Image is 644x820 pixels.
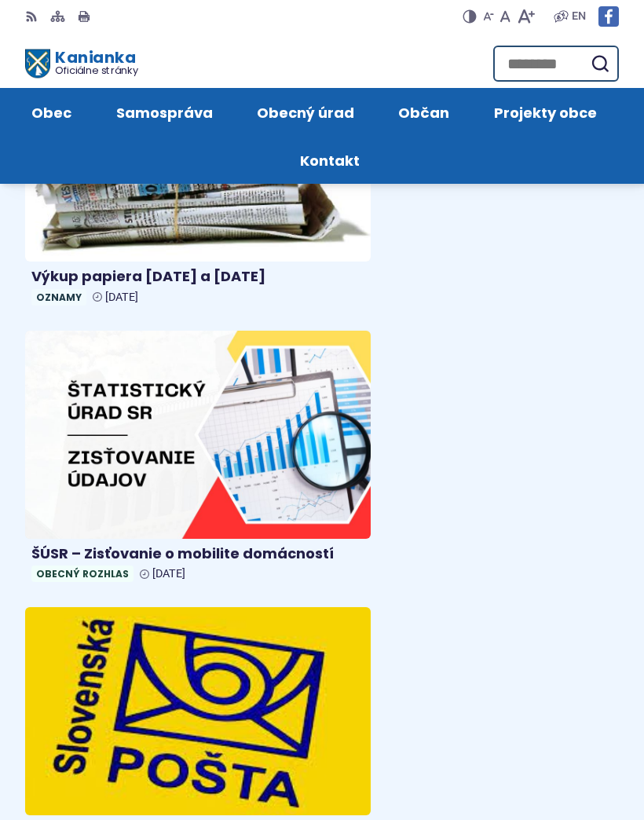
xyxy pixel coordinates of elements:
span: Obecný úrad [257,88,354,136]
a: Občan [392,88,456,136]
span: Obec [31,88,71,136]
a: Obecný úrad [251,88,360,136]
a: Obec [25,88,78,136]
span: Samospráva [116,88,213,136]
span: Občan [398,88,449,136]
a: Samospráva [109,88,218,136]
span: [DATE] [152,567,185,580]
a: ŠÚSR – Zisťovanie o mobilite domácností Obecný rozhlas [DATE] [25,331,371,589]
span: EN [572,7,586,26]
a: EN [569,7,589,26]
h4: Výkup papiera [DATE] a [DATE] [31,268,364,286]
h1: Kanianka [50,49,139,75]
span: Kontakt [300,136,360,184]
img: Prejsť na domovskú stránku [25,49,50,79]
span: Oficiálne stránky [55,65,138,75]
h4: ŠÚSR – Zisťovanie o mobilite domácností [31,545,364,563]
img: Prejsť na Facebook stránku [598,6,619,27]
span: Oznamy [31,289,86,306]
a: Logo Kanianka, prejsť na domovskú stránku. [25,49,139,79]
span: Obecný rozhlas [31,566,134,582]
span: Projekty obce [494,88,597,136]
a: Projekty obce [488,88,603,136]
a: Kontakt [41,136,619,184]
span: [DATE] [105,291,138,304]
